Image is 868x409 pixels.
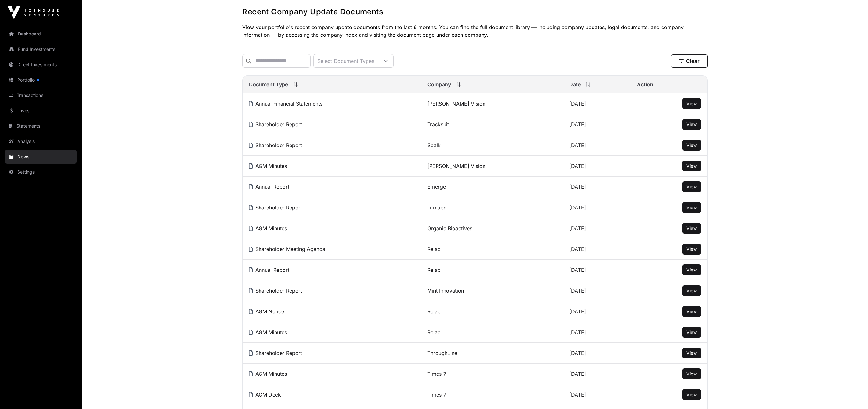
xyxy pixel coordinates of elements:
a: Annual Report [249,267,289,273]
a: View [686,391,697,398]
a: View [686,100,697,107]
a: View [686,204,697,211]
span: View [686,329,697,335]
a: Organic Bioactives [427,225,472,232]
a: Litmaps [427,204,446,211]
span: View [686,142,697,148]
a: AGM Minutes [249,371,287,377]
button: View [682,389,701,400]
a: Times 7 [427,391,446,398]
td: [DATE] [563,177,631,197]
button: View [682,244,701,255]
img: Icehouse Ventures Logo [8,6,59,19]
a: Transactions [5,88,77,102]
td: [DATE] [563,135,631,156]
button: View [682,368,701,379]
a: Shareholder Report [249,350,302,356]
button: View [682,223,701,234]
a: Relab [427,308,441,315]
button: View [682,327,701,338]
button: Clear [671,54,708,68]
td: [DATE] [563,197,631,218]
a: View [686,246,697,252]
h1: Recent Company Update Documents [242,7,708,17]
span: View [686,288,697,293]
span: View [686,392,697,397]
span: Company [427,81,451,88]
button: View [682,264,701,275]
a: Emerge [427,184,446,190]
a: News [5,150,77,164]
a: AGM Deck [249,391,281,398]
button: View [682,202,701,213]
td: [DATE] [563,364,631,384]
td: [DATE] [563,343,631,364]
button: View [682,140,701,151]
td: [DATE] [563,239,631,260]
a: Shareholder Report [249,287,302,294]
a: View [686,121,697,128]
a: Spalk [427,142,441,148]
a: Relab [427,329,441,335]
a: View [686,267,697,273]
span: Document Type [249,81,288,88]
div: Select Document Types [314,54,378,67]
a: Shareholder Report [249,204,302,211]
a: Times 7 [427,371,446,377]
button: View [682,181,701,192]
a: Shareholder Meeting Agenda [249,246,325,252]
span: View [686,246,697,252]
td: [DATE] [563,114,631,135]
span: View [686,205,697,210]
a: Invest [5,104,77,118]
a: AGM Minutes [249,163,287,169]
td: [DATE] [563,301,631,322]
a: View [686,350,697,356]
a: AGM Notice [249,308,284,315]
td: [DATE] [563,93,631,114]
button: View [682,306,701,317]
span: View [686,350,697,356]
td: [DATE] [563,218,631,239]
span: View [686,101,697,106]
a: Settings [5,165,77,179]
a: Dashboard [5,27,77,41]
button: View [682,98,701,109]
a: ThroughLine [427,350,457,356]
span: Action [637,81,653,88]
a: View [686,329,697,335]
a: Shareholder Report [249,142,302,148]
td: [DATE] [563,156,631,177]
p: View your portfolio's recent company update documents from the last 6 months. You can find the fu... [242,23,708,39]
a: View [686,142,697,148]
button: View [682,285,701,296]
a: AGM Minutes [249,225,287,232]
a: [PERSON_NAME] Vision [427,100,485,107]
td: [DATE] [563,322,631,343]
span: View [686,267,697,272]
span: View [686,225,697,231]
button: View [682,161,701,171]
a: Fund Investments [5,42,77,56]
a: Mint Innovation [427,287,464,294]
a: View [686,371,697,377]
a: Analysis [5,134,77,148]
button: View [682,119,701,130]
button: View [682,348,701,358]
a: Shareholder Report [249,121,302,128]
a: AGM Minutes [249,329,287,335]
a: Direct Investments [5,58,77,72]
span: Date [569,81,581,88]
a: Annual Financial Statements [249,100,322,107]
a: [PERSON_NAME] Vision [427,163,485,169]
a: View [686,308,697,315]
td: [DATE] [563,280,631,301]
a: View [686,287,697,294]
span: View [686,371,697,376]
a: View [686,163,697,169]
iframe: Chat Widget [836,378,868,409]
span: View [686,122,697,127]
td: [DATE] [563,384,631,405]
